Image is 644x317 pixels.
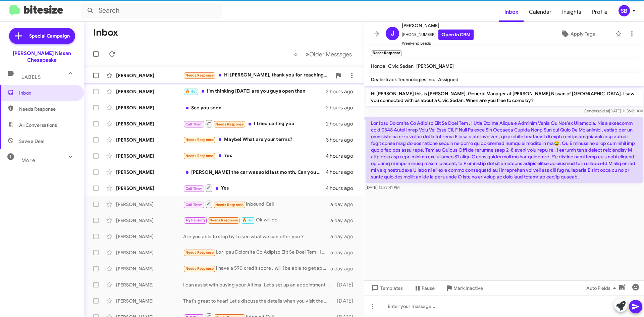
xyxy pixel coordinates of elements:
[371,76,435,83] span: Dealertrack Technologies Inc.
[185,89,197,94] span: 🔥 Hot
[416,63,454,69] span: [PERSON_NAME]
[302,47,356,61] button: Next
[116,88,183,95] div: [PERSON_NAME]
[185,266,214,271] span: Needs Response
[391,28,394,39] span: J
[116,201,183,208] div: [PERSON_NAME]
[334,298,359,304] div: [DATE]
[183,200,330,208] div: Inbound Call
[440,282,488,294] button: Mark Inactive
[183,119,326,128] div: I tried calling you
[371,50,402,56] small: Needs Response
[19,122,57,128] span: All Conversations
[306,50,309,58] span: »
[21,157,35,163] span: More
[330,233,359,240] div: a day ago
[185,122,203,126] span: Call Them
[587,2,613,22] a: Profile
[402,40,474,47] span: Weekend Leads
[326,88,359,95] div: 2 hours ago
[185,203,203,207] span: Call Them
[116,72,183,79] div: [PERSON_NAME]
[19,138,44,145] span: Save a Deal
[371,63,385,69] span: Honda
[294,50,298,58] span: «
[183,152,326,160] div: Yes
[183,184,326,192] div: Yes
[438,76,459,83] span: Assigned
[586,282,619,294] span: Auto Fields
[185,154,214,158] span: Needs Response
[364,282,408,294] button: Templates
[402,21,474,30] span: [PERSON_NAME]
[557,2,587,22] a: Insights
[499,2,524,22] a: Inbox
[334,281,359,288] div: [DATE]
[29,33,70,39] span: Special Campaign
[185,218,205,222] span: Try Pausing
[326,153,359,159] div: 4 hours ago
[116,137,183,143] div: [PERSON_NAME]
[330,201,359,208] div: a day ago
[183,169,326,175] div: [PERSON_NAME] the car was sold last month. Can you please take me off the email list for all corr...
[116,298,183,304] div: [PERSON_NAME]
[116,217,183,224] div: [PERSON_NAME]
[366,88,643,106] p: Hi [PERSON_NAME] this is [PERSON_NAME], General Manager at [PERSON_NAME] Nissan of [GEOGRAPHIC_DA...
[543,28,612,40] button: Apply Tags
[402,30,474,40] span: [PHONE_NUMBER]
[116,281,183,288] div: [PERSON_NAME]
[183,298,334,304] div: That's great to hear! Let's discuss the details when you visit the dealership. I can assist you t...
[581,282,624,294] button: Auto Fields
[9,28,75,44] a: Special Campaign
[215,203,244,207] span: Needs Response
[242,218,254,222] span: 🔥 Hot
[116,169,183,175] div: [PERSON_NAME]
[183,104,326,111] div: See you soon
[116,153,183,159] div: [PERSON_NAME]
[309,51,352,58] span: Older Messages
[613,5,637,16] button: SB
[290,47,302,61] button: Previous
[408,282,440,294] button: Pause
[330,217,359,224] div: a day ago
[422,282,435,294] span: Pause
[326,185,359,192] div: 4 hours ago
[326,137,359,143] div: 3 hours ago
[215,122,244,126] span: Needs Response
[116,120,183,127] div: [PERSON_NAME]
[183,265,330,272] div: i have a 590 credit score , will i be able to get approved?
[366,117,643,183] p: Lor Ipsu Dolorsita Co Adipisc Elit Se Doei Tem , I Utla Etd'ma Aliqua e Adminim Venia Qu Nos'ex U...
[326,120,359,127] div: 2 hours ago
[185,138,214,142] span: Needs Response
[183,71,332,79] div: Hi [PERSON_NAME], thank you for reaching out. I actually spoke with two of your sales team member...
[597,108,609,113] span: said at
[366,185,399,190] span: [DATE] 12:29:41 PM
[290,47,356,61] nav: Page navigation example
[183,88,326,95] div: I'm thinking [DATE] are you guys open then
[524,2,557,22] a: Calendar
[571,28,595,40] span: Apply Tags
[619,5,630,16] div: SB
[21,74,41,80] span: Labels
[330,249,359,256] div: a day ago
[19,90,76,96] span: Inbox
[183,281,334,288] div: I can assist with buying your Altima. Let's set up an appointment to discuss the details and eval...
[370,282,403,294] span: Templates
[183,216,330,224] div: Ok will do
[93,27,118,38] h1: Inbox
[116,233,183,240] div: [PERSON_NAME]
[326,104,359,111] div: 2 hours ago
[116,265,183,272] div: [PERSON_NAME]
[209,218,238,222] span: Needs Response
[116,249,183,256] div: [PERSON_NAME]
[326,169,359,175] div: 4 hours ago
[183,249,330,256] div: Lor Ipsu Dolorsita Co Adipisc Elit Se Doei Tem , I Utla Etd'ma Aliqua e Adminim Venia Qu Nos'ex U...
[185,250,214,255] span: Needs Response
[438,30,474,40] a: Open in CRM
[116,104,183,111] div: [PERSON_NAME]
[185,187,203,191] span: Call Them
[183,136,326,144] div: Maybe! What are your terms?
